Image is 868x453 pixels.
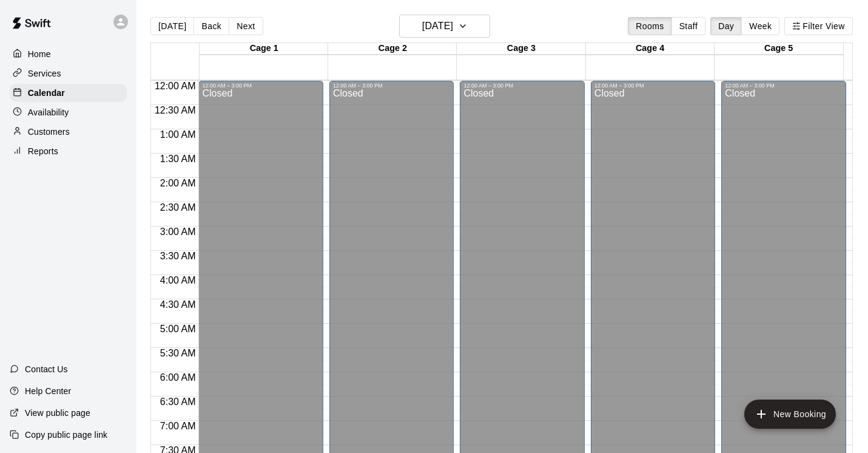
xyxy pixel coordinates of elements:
p: Contact Us [25,363,68,375]
span: 3:30 AM [157,251,199,261]
button: Staff [671,17,706,35]
span: 2:30 AM [157,202,199,213]
span: 3:00 AM [157,226,199,237]
p: Help Center [25,385,71,397]
div: Cage 4 [586,43,715,55]
h6: [DATE] [422,18,453,35]
p: Availability [28,106,69,118]
span: 6:00 AM [157,372,199,383]
p: Home [28,48,51,60]
button: add [744,400,836,429]
div: Cage 1 [200,43,328,55]
a: Reports [10,142,127,160]
a: Calendar [10,84,127,102]
span: 5:30 AM [157,348,199,358]
div: 12:00 AM – 3:00 PM [202,83,319,89]
span: 1:30 AM [157,154,199,164]
span: 7:00 AM [157,421,199,431]
p: View public page [25,407,90,419]
span: 12:30 AM [152,105,199,115]
p: Customers [28,126,70,138]
div: 12:00 AM – 3:00 PM [725,83,842,89]
button: Day [710,17,742,35]
span: 2:00 AM [157,178,199,188]
div: 12:00 AM – 3:00 PM [463,83,580,89]
a: Home [10,45,127,63]
button: [DATE] [399,15,490,38]
div: Cage 5 [715,43,843,55]
p: Reports [28,145,58,157]
span: 4:30 AM [157,299,199,310]
p: Calendar [28,87,65,99]
span: 1:00 AM [157,129,199,140]
button: Back [193,17,229,35]
button: [DATE] [150,17,194,35]
button: Week [741,17,779,35]
a: Customers [10,123,127,141]
div: 12:00 AM – 3:00 PM [594,83,712,89]
button: Next [229,17,263,35]
span: 12:00 AM [152,81,199,91]
a: Services [10,64,127,83]
span: 6:30 AM [157,397,199,407]
div: Cage 2 [328,43,457,55]
p: Copy public page link [25,429,107,441]
span: 4:00 AM [157,275,199,285]
span: 5:00 AM [157,324,199,334]
div: Cage 3 [457,43,585,55]
a: Availability [10,103,127,121]
button: Filter View [784,17,852,35]
button: Rooms [628,17,671,35]
p: Services [28,67,61,80]
div: 12:00 AM – 3:00 PM [333,83,450,89]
